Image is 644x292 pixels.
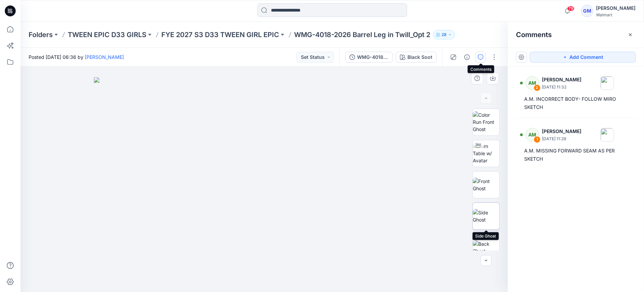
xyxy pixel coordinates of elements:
div: A.M. INCORRECT BODY- FOLLOW MIRO SKETCH [524,95,628,111]
a: [PERSON_NAME] [85,54,124,60]
button: WMG-4018-2026_Rev1_Barrel Leg in Twill_Opt 2 [345,52,393,63]
img: Front Ghost [473,178,499,192]
p: [PERSON_NAME] [542,127,581,135]
div: Walmart [596,12,635,17]
p: [PERSON_NAME] [542,76,581,84]
span: Posted [DATE] 06:36 by [29,53,124,61]
button: Black Soot [396,52,437,63]
div: AM [526,128,539,142]
button: 28 [433,30,455,39]
div: AM [526,76,539,90]
p: [DATE] 11:29 [542,135,581,142]
img: Turn Table w/ Avatar [473,143,499,164]
div: 1 [534,136,541,143]
button: Add Comment [530,52,636,63]
h2: Comments [516,31,552,39]
span: 79 [567,6,575,11]
p: 28 [441,31,447,38]
a: TWEEN EPIC D33 GIRLS [68,30,146,39]
img: Color Run Front Ghost [473,111,499,133]
div: [PERSON_NAME] [596,4,635,12]
img: Back Ghost [473,240,499,255]
a: Folders [29,30,53,39]
div: Black Soot [407,53,432,61]
p: [DATE] 11:32 [542,84,581,91]
a: FYE 2027 S3 D33 TWEEN GIRL EPIC [161,30,279,39]
button: Details [462,52,472,63]
div: GM [581,5,593,17]
p: WMG-4018-2026 Barrel Leg in Twill_Opt 2 [294,30,430,39]
div: WMG-4018-2026_Rev1_Barrel Leg in Twill_Opt 2 [357,53,388,61]
img: eyJhbGciOiJIUzI1NiIsImtpZCI6IjAiLCJzbHQiOiJzZXMiLCJ0eXAiOiJKV1QifQ.eyJkYXRhIjp7InR5cGUiOiJzdG9yYW... [94,77,434,292]
div: 2 [534,84,541,91]
img: Side Ghost [473,209,499,223]
div: A.M. MISSING FORWARD SEAM AS PER SKETCH [524,147,628,163]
